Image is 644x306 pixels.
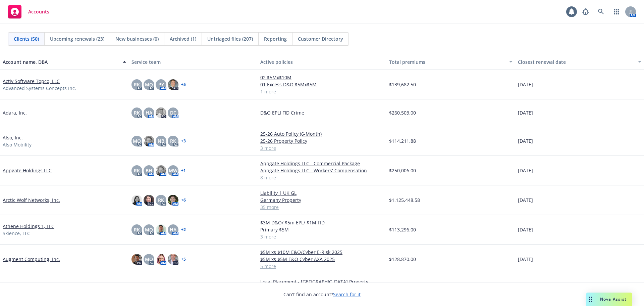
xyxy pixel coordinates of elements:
a: 8 more [260,174,384,181]
span: $128,870.00 [389,256,416,263]
img: photo [144,195,154,206]
a: Appgate Holdings LLC - Commercial Package [260,160,384,167]
span: [DATE] [518,196,533,204]
div: Service team [131,58,255,65]
span: HA [170,226,176,233]
a: Liability | UK GL [260,189,384,196]
button: Closest renewal date [515,54,644,70]
a: Local Placement - [GEOGRAPHIC_DATA] Property [260,278,384,285]
span: $139,682.50 [389,81,416,88]
span: $250,006.00 [389,167,416,174]
span: [DATE] [518,109,533,116]
a: Switch app [610,5,623,18]
span: MQ [145,81,153,88]
img: photo [131,254,142,265]
span: BH [146,167,152,174]
a: 02 $5Mx$10M [260,74,384,81]
div: Account name, DBA [3,58,119,65]
div: Active policies [260,58,384,65]
img: photo [131,195,142,206]
a: Athene Holdings 1, LLC [3,223,54,230]
a: Primary $5M [260,226,384,233]
span: RK [134,109,140,116]
span: [DATE] [518,226,533,233]
span: MQ [133,137,141,144]
span: $260,503.00 [389,109,416,116]
button: Total premiums [386,54,515,70]
span: Can't find an account? [283,291,361,298]
div: Total premiums [389,58,505,65]
span: Advanced Systems Concepts Inc. [3,85,76,92]
img: photo [168,79,178,90]
span: MQ [145,226,153,233]
a: Also, Inc. [3,134,23,141]
img: photo [156,165,166,176]
a: 25-26 Auto Policy (6-Month) [260,130,384,137]
a: Appgate Holdings LLC - Workers' Compensation [260,167,384,174]
span: RK [134,226,140,233]
a: D&O EPLI FID Crime [260,109,384,116]
a: 01 Excess D&O $5Mx$5M [260,81,384,88]
span: NB [158,137,164,144]
span: [DATE] [518,167,533,174]
span: $113,296.00 [389,226,416,233]
a: $3M D&O/ $5m EPL/ $1M FID [260,219,384,226]
a: Arctic Wolf Networks, Inc. [3,196,60,204]
a: 1 more [260,88,384,95]
a: Report a Bug [579,5,592,18]
span: RK [134,81,140,88]
span: [DATE] [518,81,533,88]
span: RK [170,137,176,144]
a: Appgate Holdings LLC [3,167,52,174]
img: photo [144,136,154,146]
span: $114,211.88 [389,137,416,144]
span: Reporting [264,35,287,42]
a: + 2 [181,228,186,232]
span: MQ [145,256,153,263]
a: $5M xs $10M E&O/Cyber E-Risk 2025 [260,249,384,256]
span: Archived (1) [170,35,196,42]
span: Also Mobility [3,141,32,148]
span: New businesses (0) [115,35,159,42]
img: photo [156,107,166,118]
span: RK [158,196,164,204]
span: Upcoming renewals (23) [50,35,104,42]
span: $1,125,448.58 [389,196,420,204]
img: photo [168,254,178,265]
a: + 5 [181,83,186,87]
span: [DATE] [518,137,533,144]
a: 3 more [260,233,384,240]
span: PY [158,81,164,88]
a: Search for it [333,291,361,298]
span: Customer Directory [298,35,343,42]
a: Germany Property [260,196,384,204]
span: MW [169,167,177,174]
a: + 3 [181,139,186,143]
span: Clients (50) [14,35,39,42]
a: 25-26 Property Policy [260,137,384,144]
span: RK [134,167,140,174]
button: Nova Assist [586,293,632,306]
span: Untriaged files (207) [207,35,253,42]
a: 3 more [260,144,384,151]
button: Service team [129,54,258,70]
a: + 5 [181,257,186,261]
img: photo [168,195,178,206]
a: $5M xs $5M E&O Cyber AXA 2025 [260,256,384,263]
span: [DATE] [518,256,533,263]
div: Closest renewal date [518,58,634,65]
a: + 6 [181,198,186,202]
a: 35 more [260,204,384,211]
a: Adara, Inc. [3,109,27,116]
a: Activ Software Topco, LLC [3,78,60,85]
a: 5 more [260,263,384,270]
span: Skience, LLC [3,230,30,237]
a: Search [594,5,608,18]
span: DC [170,109,176,116]
span: Accounts [28,9,49,14]
span: HA [146,109,152,116]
